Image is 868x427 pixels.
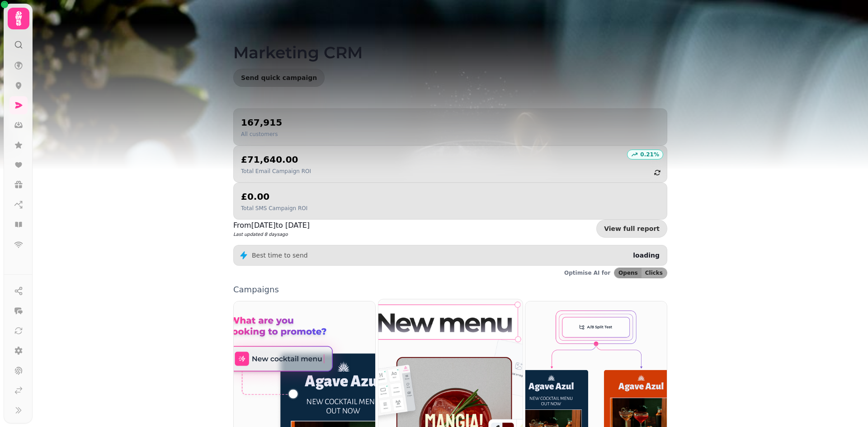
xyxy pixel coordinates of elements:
[241,168,311,175] p: Total Email Campaign ROI
[241,153,311,166] h2: £71,640.00
[642,268,667,278] button: Clicks
[233,286,667,294] p: Campaigns
[241,116,282,129] h2: 167,915
[640,151,659,158] p: 0.21 %
[241,75,317,81] span: Send quick campaign
[618,270,638,276] span: Opens
[633,252,660,259] span: loading
[233,231,310,238] p: Last updated 8 days ago
[233,22,667,61] h1: Marketing CRM
[596,220,667,238] a: View full report
[564,269,610,277] p: Optimise AI for
[645,270,663,276] span: Clicks
[241,205,307,212] p: Total SMS Campaign ROI
[252,251,308,260] p: Best time to send
[233,220,310,231] p: From [DATE] to [DATE]
[650,165,665,180] button: refresh
[241,131,282,138] p: All customers
[614,268,642,278] button: Opens
[233,69,325,87] button: Send quick campaign
[241,190,307,203] h2: £0.00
